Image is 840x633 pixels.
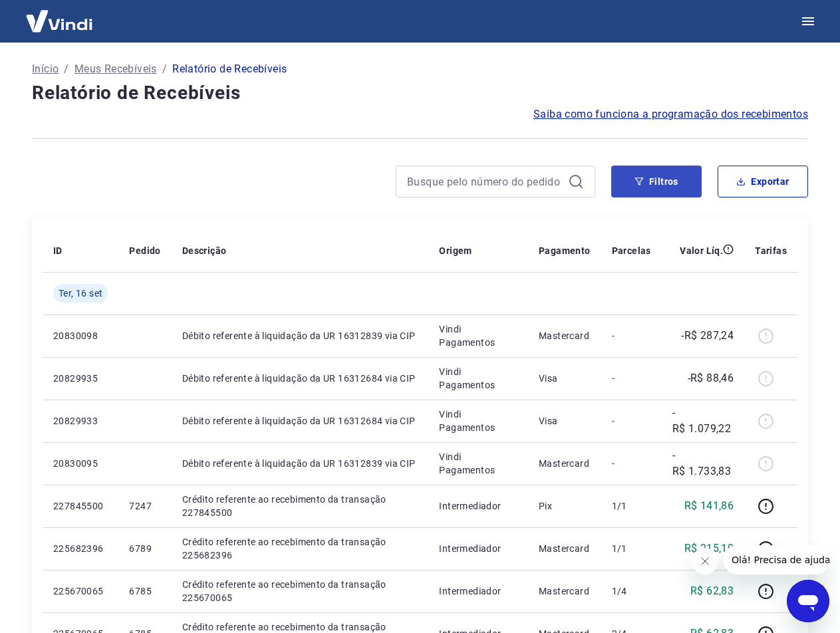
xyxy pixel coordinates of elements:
p: Intermediador [439,542,517,555]
p: Intermediador [439,584,517,598]
p: Vindi Pagamentos [439,450,517,477]
p: / [64,61,69,77]
iframe: Botão para abrir a janela de mensagens [787,580,829,622]
p: Descrição [182,244,227,257]
iframe: Mensagem da empresa [724,545,829,574]
iframe: Fechar mensagem [692,548,718,574]
p: Pedido [129,244,160,257]
p: Mastercard [539,329,591,342]
p: -R$ 1.079,22 [672,405,734,437]
p: Vindi Pagamentos [439,408,517,434]
p: - [612,329,651,342]
p: Vindi Pagamentos [439,322,517,349]
button: Filtros [611,166,702,197]
p: Visa [539,414,591,428]
p: / [162,61,167,77]
p: Débito referente à liquidação da UR 16312839 via CIP [182,329,418,342]
p: Mastercard [539,542,591,555]
p: Crédito referente ao recebimento da transação 225682396 [182,535,418,562]
p: 7247 [129,499,160,513]
p: Débito referente à liquidação da UR 16312684 via CIP [182,414,418,428]
span: Ter, 16 set [59,287,102,300]
p: Tarifas [755,244,787,257]
p: 20830098 [53,329,108,342]
p: 1/1 [612,542,651,555]
p: - [612,457,651,470]
p: 225670065 [53,584,108,598]
p: 20829933 [53,414,108,428]
p: ID [53,244,63,257]
img: Vindi [16,1,102,41]
p: Parcelas [612,244,651,257]
p: Pagamento [539,244,591,257]
p: R$ 62,83 [690,583,734,599]
p: R$ 141,86 [684,498,734,514]
p: Crédito referente ao recebimento da transação 225670065 [182,578,418,604]
p: 1/1 [612,499,651,513]
input: Busque pelo número do pedido [407,172,563,191]
p: 6785 [129,584,160,598]
p: 225682396 [53,542,108,555]
p: Relatório de Recebíveis [172,61,287,77]
p: - [612,414,651,428]
p: 6789 [129,542,160,555]
p: Intermediador [439,499,517,513]
p: Débito referente à liquidação da UR 16312839 via CIP [182,457,418,470]
p: Mastercard [539,584,591,598]
p: Visa [539,372,591,385]
p: 1/4 [612,584,651,598]
a: Início [32,61,59,77]
span: Olá! Precisa de ajuda? [8,9,112,20]
p: 227845500 [53,499,108,513]
h4: Relatório de Recebíveis [32,80,808,106]
p: Valor Líq. [680,244,723,257]
p: R$ 215,10 [684,541,734,557]
p: -R$ 287,24 [681,328,734,344]
p: Crédito referente ao recebimento da transação 227845500 [182,493,418,519]
a: Saiba como funciona a programação dos recebimentos [533,106,808,122]
button: Exportar [718,166,808,197]
p: Origem [439,244,472,257]
p: Débito referente à liquidação da UR 16312684 via CIP [182,372,418,385]
p: Vindi Pagamentos [439,365,517,392]
p: -R$ 88,46 [688,370,734,386]
p: - [612,372,651,385]
p: 20829935 [53,372,108,385]
p: Pix [539,499,591,513]
p: Mastercard [539,457,591,470]
a: Meus Recebíveis [74,61,157,77]
p: -R$ 1.733,83 [672,447,734,479]
p: 20830095 [53,457,108,470]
